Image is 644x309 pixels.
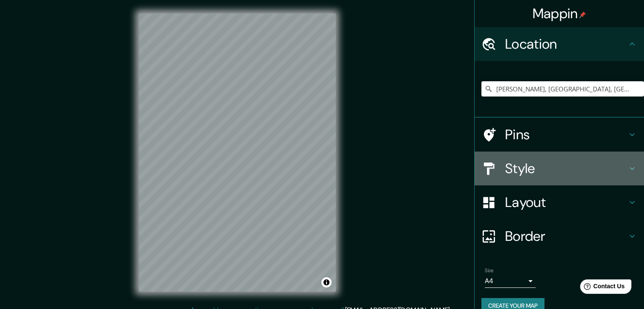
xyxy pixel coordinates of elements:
div: Pins [475,118,644,152]
div: Location [475,27,644,61]
h4: Pins [505,126,627,143]
h4: Style [505,160,627,177]
div: A4 [485,274,536,288]
div: Layout [475,185,644,219]
label: Size [485,267,494,274]
iframe: Help widget launcher [569,276,635,300]
h4: Mappin [533,5,586,22]
img: pin-icon.png [579,11,586,18]
button: Toggle attribution [321,277,332,287]
canvas: Map [139,14,336,292]
h4: Location [505,36,627,52]
div: Border [475,219,644,253]
div: Style [475,152,644,185]
input: Pick your city or area [481,81,644,97]
h4: Layout [505,194,627,211]
h4: Border [505,228,627,245]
